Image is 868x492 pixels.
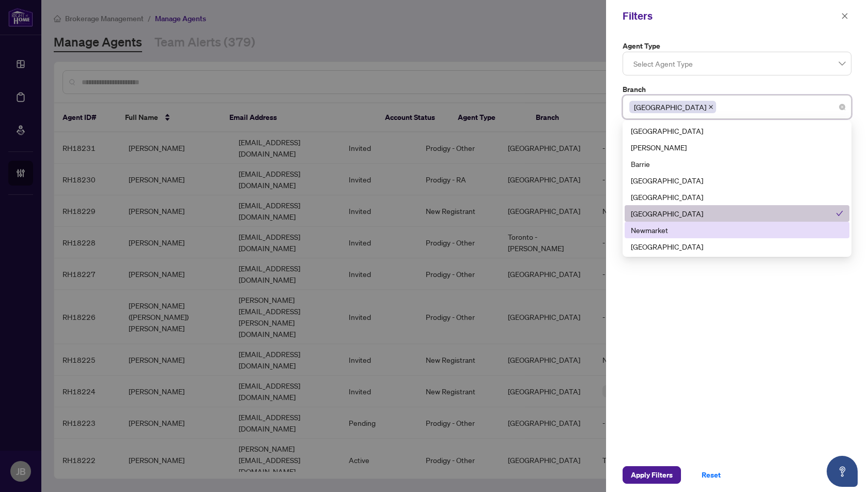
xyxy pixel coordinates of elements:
div: Barrie [631,158,843,170]
label: Branch [623,84,851,95]
span: close [841,12,848,20]
div: Ottawa [625,238,849,255]
button: Open asap [827,456,858,487]
span: [GEOGRAPHIC_DATA] [634,101,706,113]
div: Burlington [625,172,849,189]
div: Newmarket [625,222,849,238]
div: Mississauga [625,205,849,222]
div: [GEOGRAPHIC_DATA] [631,208,836,219]
span: check [836,210,843,217]
div: Barrie [625,156,849,172]
div: Durham [625,189,849,205]
div: Filters [623,8,838,24]
div: [GEOGRAPHIC_DATA] [631,125,843,136]
div: [GEOGRAPHIC_DATA] [631,191,843,203]
div: Newmarket [631,224,843,236]
span: close [708,104,714,110]
label: Agent Type [623,40,851,52]
div: [GEOGRAPHIC_DATA] [631,241,843,252]
div: [PERSON_NAME] [631,142,843,153]
span: Mississauga [629,101,716,113]
span: close-circle [839,104,845,110]
div: [GEOGRAPHIC_DATA] [631,175,843,186]
button: Reset [693,466,729,484]
button: Apply Filters [623,466,681,484]
div: Richmond Hill [625,122,849,139]
span: Reset [702,467,721,483]
div: Vaughan [625,139,849,156]
span: Apply Filters [631,467,673,483]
